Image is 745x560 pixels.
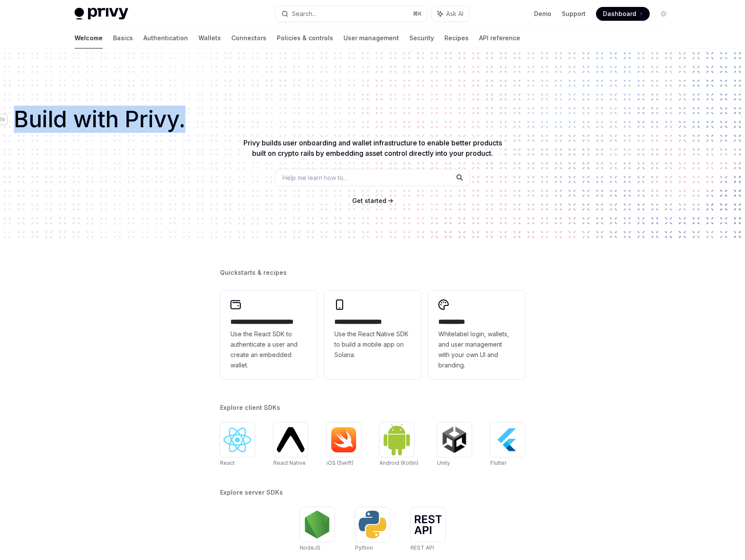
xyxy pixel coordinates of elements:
[479,28,520,48] a: API reference
[438,329,515,370] span: Whitelabel login, wallets, and user management with your own UI and branding.
[220,403,280,412] span: Explore client SDKs
[231,28,266,48] a: Connectors
[562,10,586,18] a: Support
[143,28,188,48] a: Authentication
[383,423,411,456] img: Android (Kotlin)
[292,9,316,19] div: Search...
[355,507,390,552] a: PythonPython
[220,268,287,277] span: Quickstarts & recipes
[446,10,463,18] span: Ask AI
[359,511,386,538] img: Python
[437,422,472,467] a: UnityUnity
[282,173,348,182] span: Help me learn how to…
[428,291,525,379] a: **** *****Whitelabel login, wallets, and user management with your own UI and branding.
[300,507,334,552] a: NodeJSNodeJS
[352,197,386,204] span: Get started
[198,28,221,48] a: Wallets
[223,428,251,452] img: React
[409,28,434,48] a: Security
[14,112,185,127] span: Build with Privy.
[431,6,470,22] button: Ask AI
[414,515,442,534] img: REST API
[327,422,361,467] a: iOS (Swift)iOS (Swift)
[379,460,418,466] span: Android (Kotlin)
[413,10,422,17] span: ⌘ K
[444,28,469,48] a: Recipes
[411,544,434,551] span: REST API
[330,427,358,453] img: iOS (Swift)
[230,329,307,370] span: Use the React SDK to authenticate a user and create an embedded wallet.
[596,7,650,21] a: Dashboard
[437,460,450,466] span: Unity
[275,6,427,22] button: Search...⌘K
[490,460,506,466] span: Flutter
[243,138,502,158] span: Privy builds user onboarding and wallet infrastructure to enable better products built on crypto ...
[277,427,304,452] img: React Native
[74,28,103,48] a: Welcome
[277,28,333,48] a: Policies & controls
[411,507,445,552] a: REST APIREST API
[657,7,670,21] button: Toggle dark mode
[300,544,321,551] span: NodeJS
[534,10,551,18] a: Demo
[303,511,331,538] img: NodeJS
[74,8,128,20] img: light logo
[273,460,306,466] span: React Native
[324,291,421,379] a: **** **** **** ***Use the React Native SDK to build a mobile app on Solana.
[113,28,133,48] a: Basics
[603,10,636,18] span: Dashboard
[273,422,308,467] a: React NativeReact Native
[352,196,386,205] a: Get started
[441,426,468,454] img: Unity
[343,28,399,48] a: User management
[494,426,521,454] img: Flutter
[490,422,525,467] a: FlutterFlutter
[220,460,235,466] span: React
[355,544,373,551] span: Python
[220,488,283,497] span: Explore server SDKs
[334,329,411,360] span: Use the React Native SDK to build a mobile app on Solana.
[220,422,255,467] a: ReactReact
[379,422,418,467] a: Android (Kotlin)Android (Kotlin)
[327,460,353,466] span: iOS (Swift)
